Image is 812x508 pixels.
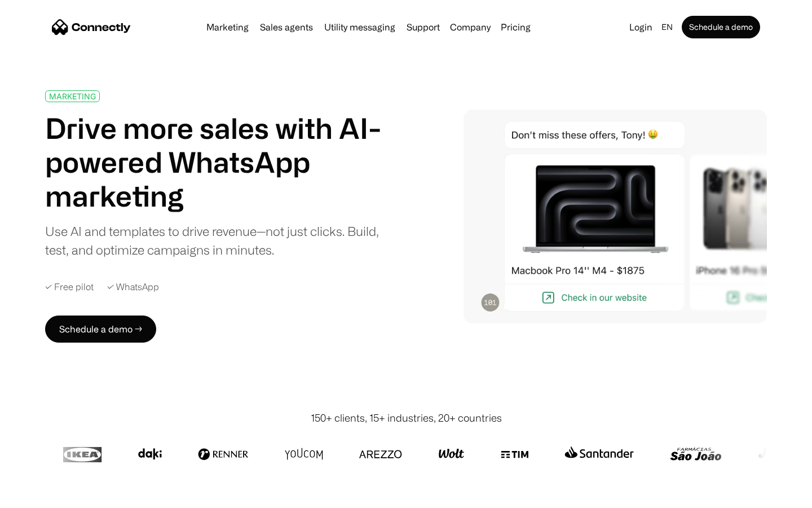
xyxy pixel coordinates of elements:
[682,16,760,38] a: Schedule a demo
[11,487,68,504] aside: Language selected: English
[45,111,394,213] h1: Drive more sales with AI-powered WhatsApp marketing
[661,19,673,35] div: en
[496,23,535,32] a: Pricing
[45,222,394,259] div: Use AI and templates to drive revenue—not just clicks. Build, test, and optimize campaigns in min...
[45,282,94,292] div: ✓ Free pilot
[23,488,68,504] ul: Language list
[255,23,317,32] a: Sales agents
[450,19,491,35] div: Company
[49,92,96,100] div: MARKETING
[625,19,657,35] a: Login
[45,316,156,343] a: Schedule a demo →
[320,23,400,32] a: Utility messaging
[402,23,444,32] a: Support
[202,23,253,32] a: Marketing
[107,282,159,292] div: ✓ WhatsApp
[311,410,502,426] div: 150+ clients, 15+ industries, 20+ countries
